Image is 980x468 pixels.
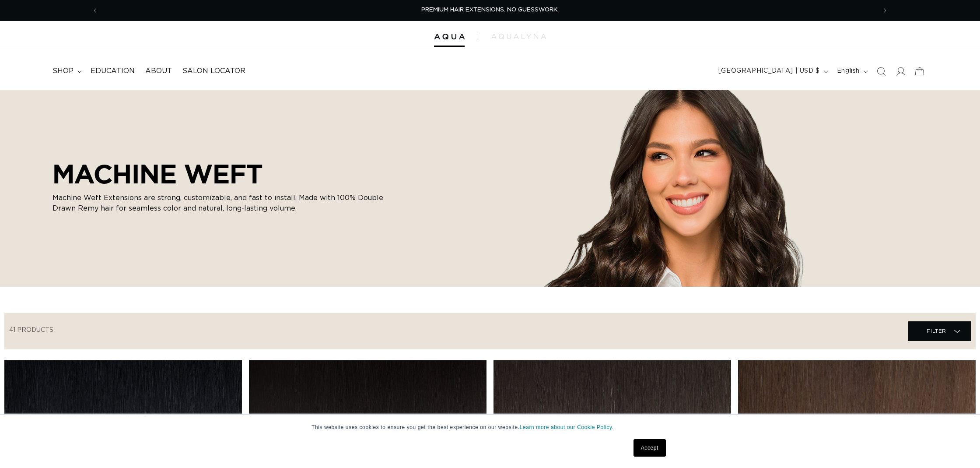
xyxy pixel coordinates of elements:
[633,439,666,457] a: Accept
[718,67,820,76] span: [GEOGRAPHIC_DATA] | USD $
[491,34,546,39] img: aqualyna.com
[145,67,172,76] span: About
[52,158,385,189] h2: MACHINE WEFT
[85,61,140,81] a: Education
[434,34,465,40] img: Aqua Hair Extensions
[52,193,385,214] p: Machine Weft Extensions are strong, customizable, and fast to install. Made with 100% Double Draw...
[9,327,53,333] span: 41 products
[875,2,895,19] button: Next announcement
[520,424,614,430] a: Learn more about our Cookie Policy.
[91,67,135,76] span: Education
[837,67,860,76] span: English
[927,323,946,339] span: Filter
[311,423,668,431] p: This website uses cookies to ensure you get the best experience on our website.
[177,61,251,81] a: Salon Locator
[85,2,105,19] button: Previous announcement
[182,67,245,76] span: Salon Locator
[140,61,177,81] a: About
[871,62,891,81] summary: Search
[832,63,871,80] button: English
[908,321,971,341] summary: Filter
[421,7,559,13] span: PREMIUM HAIR EXTENSIONS. NO GUESSWORK.
[713,63,832,80] button: [GEOGRAPHIC_DATA] | USD $
[52,67,73,76] span: shop
[47,61,85,81] summary: shop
